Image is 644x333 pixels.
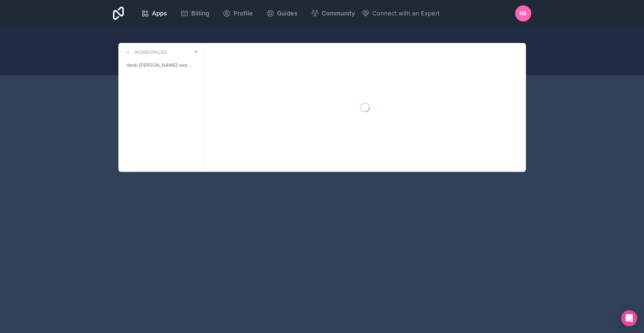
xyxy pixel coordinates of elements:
[217,6,258,21] a: Profile
[124,59,199,71] a: rienk-[PERSON_NAME]-workspace
[362,9,440,18] button: Connect with an Expert
[520,9,527,17] span: RB
[126,62,193,68] span: rienk-[PERSON_NAME]-workspace
[372,9,440,18] span: Connect with an Expert
[152,9,167,18] span: Apps
[135,49,167,56] h3: Workspaces
[233,9,253,18] span: Profile
[306,6,360,21] a: Community
[136,6,172,21] a: Apps
[621,310,637,326] div: Open Intercom Messenger
[261,6,303,21] a: Guides
[175,6,215,21] a: Billing
[277,9,298,18] span: Guides
[322,9,355,18] span: Community
[124,48,167,56] a: Workspaces
[191,9,209,18] span: Billing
